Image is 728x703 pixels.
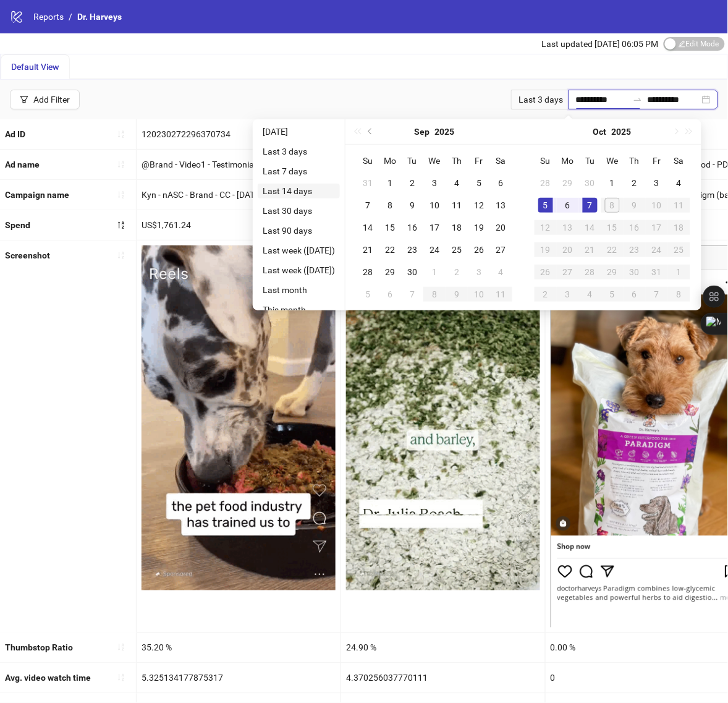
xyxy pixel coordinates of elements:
[472,242,486,257] div: 26
[401,216,423,239] td: 2025-09-16
[490,261,512,283] td: 2025-10-04
[672,220,687,235] div: 18
[650,198,664,213] div: 10
[364,119,378,144] button: Previous month (PageUp)
[672,265,687,279] div: 1
[383,287,397,302] div: 6
[10,90,80,109] button: Add Filter
[490,194,512,216] td: 2025-09-13
[357,172,379,194] td: 2025-08-31
[472,265,486,279] div: 3
[446,172,468,194] td: 2025-09-04
[490,172,512,194] td: 2025-09-06
[258,124,340,139] li: [DATE]
[593,119,607,144] button: Choose a month
[583,242,598,257] div: 21
[405,176,420,190] div: 2
[423,239,446,261] td: 2025-09-24
[579,216,601,239] td: 2025-10-14
[427,287,442,302] div: 8
[117,221,125,229] span: sort-descending
[646,283,668,305] td: 2025-11-07
[650,242,664,257] div: 24
[5,643,73,653] b: Thumbstop Ratio
[561,265,575,279] div: 27
[490,150,512,172] th: Sa
[490,283,512,305] td: 2025-10-11
[468,150,490,172] th: Fr
[258,243,340,258] li: Last week ([DATE])
[561,198,575,213] div: 6
[258,283,340,297] li: Last month
[360,287,375,302] div: 5
[601,216,624,239] td: 2025-10-15
[561,287,575,302] div: 3
[472,287,486,302] div: 10
[360,242,375,257] div: 21
[624,239,646,261] td: 2025-10-23
[401,172,423,194] td: 2025-09-02
[624,150,646,172] th: Th
[427,242,442,257] div: 24
[258,144,340,159] li: Last 3 days
[405,198,420,213] div: 9
[449,176,464,190] div: 4
[624,261,646,283] td: 2025-10-30
[561,242,575,257] div: 20
[69,10,72,23] li: /
[357,194,379,216] td: 2025-09-07
[137,119,341,149] div: 120230272296370734
[538,265,553,279] div: 26
[341,633,545,663] div: 24.90 %
[446,216,468,239] td: 2025-09-18
[535,172,557,194] td: 2025-09-28
[538,220,553,235] div: 12
[379,172,401,194] td: 2025-09-01
[33,95,70,104] div: Add Filter
[258,184,340,198] li: Last 14 days
[117,673,125,682] span: sort-ascending
[668,150,690,172] th: Sa
[449,265,464,279] div: 2
[341,663,545,693] div: 4.370256037770111
[650,176,664,190] div: 3
[601,261,624,283] td: 2025-10-29
[383,265,397,279] div: 29
[357,150,379,172] th: Su
[605,265,620,279] div: 29
[258,223,340,238] li: Last 90 days
[449,242,464,257] div: 25
[668,216,690,239] td: 2025-10-18
[583,176,598,190] div: 30
[449,220,464,235] div: 18
[650,220,664,235] div: 17
[446,194,468,216] td: 2025-09-11
[360,265,375,279] div: 28
[472,220,486,235] div: 19
[557,172,579,194] td: 2025-09-29
[427,265,442,279] div: 1
[77,12,122,22] span: Dr. Harveys
[427,176,442,190] div: 3
[672,176,687,190] div: 4
[535,283,557,305] td: 2025-11-02
[405,242,420,257] div: 23
[627,287,642,302] div: 6
[258,263,340,278] li: Last week ([DATE])
[612,119,632,144] button: Choose a year
[360,198,375,213] div: 7
[624,194,646,216] td: 2025-10-09
[401,194,423,216] td: 2025-09-09
[494,220,509,235] div: 20
[357,283,379,305] td: 2025-10-05
[401,261,423,283] td: 2025-09-30
[137,633,341,663] div: 35.20 %
[379,283,401,305] td: 2025-10-06
[633,95,643,104] span: swap-right
[423,172,446,194] td: 2025-09-03
[646,194,668,216] td: 2025-10-10
[646,150,668,172] th: Fr
[601,150,624,172] th: We
[624,216,646,239] td: 2025-10-16
[601,172,624,194] td: 2025-10-01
